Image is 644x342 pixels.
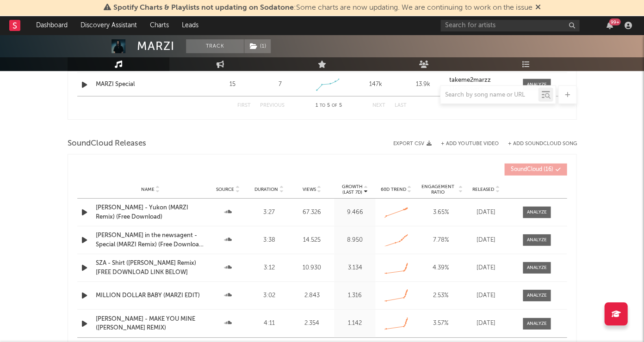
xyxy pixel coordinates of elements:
[303,187,316,192] span: Views
[74,16,143,35] a: Discovery Assistant
[498,141,576,147] button: + Add SoundCloud Song
[30,16,74,35] a: Dashboard
[440,92,538,99] input: Search by song name or URL
[254,187,278,192] span: Duration
[419,184,457,195] span: Engagement Ratio
[244,39,271,53] span: ( 1 )
[419,208,463,217] div: 3.65 %
[336,319,373,328] div: 1.142
[449,77,514,84] a: takeme2marzz
[137,39,174,53] div: MARZI
[96,315,205,333] a: [PERSON_NAME] - MAKE YOU MINE ([PERSON_NAME] REMIX)
[336,263,373,273] div: 3.134
[504,164,567,176] button: SoundCloud(16)
[467,263,504,273] div: [DATE]
[341,184,362,189] p: Growth
[143,16,175,35] a: Charts
[341,189,362,195] p: (Last 7d)
[419,319,463,328] div: 3.57 %
[260,103,285,108] button: Previous
[96,80,192,89] a: MARZI Special
[244,39,271,53] button: (1)
[292,208,332,217] div: 67.326
[216,187,234,192] span: Source
[508,141,576,147] button: + Add SoundCloud Song
[609,18,620,25] div: 99 +
[320,104,325,108] span: to
[292,236,332,245] div: 14.525
[402,80,445,89] div: 13.9k
[393,141,432,147] button: Export CSV
[336,236,373,245] div: 8.950
[292,291,332,300] div: 2.843
[113,4,532,12] span: : Some charts are now updating. We are continuing to work on the issue
[440,20,579,31] input: Search for artists
[354,80,397,89] div: 147k
[336,291,373,300] div: 1.316
[96,259,205,277] a: SZA - Shirt ([PERSON_NAME] Remix) [FREE DOWNLOAD LINK BELOW]
[251,208,287,217] div: 3:27
[96,203,205,221] a: [PERSON_NAME] - Yukon (MARZI Remix) (Free Download)
[251,236,287,245] div: 3:38
[141,187,155,192] span: Name
[186,39,244,53] button: Track
[68,138,146,149] span: SoundCloud Releases
[419,291,463,300] div: 2.53 %
[472,187,494,192] span: Released
[510,167,553,172] span: ( 16 )
[279,80,282,89] div: 7
[96,291,205,300] a: MILLION DOLLAR BABY (MARZI EDIT)
[395,103,407,108] button: Last
[372,103,385,108] button: Next
[419,236,463,245] div: 7.78 %
[606,22,613,29] button: 99+
[441,141,498,147] button: + Add YouTube Video
[535,4,540,12] span: Dismiss
[96,231,205,249] a: [PERSON_NAME] in the newsagent - Special (MARZI Remix) (Free Download) :)
[467,236,504,245] div: [DATE]
[467,319,504,328] div: [DATE]
[251,263,287,273] div: 3:12
[432,141,498,147] div: + Add YouTube Video
[449,77,491,83] strong: takeme2marzz
[292,263,332,273] div: 10.930
[332,104,337,108] span: of
[336,208,373,217] div: 9.466
[251,291,287,300] div: 3:02
[303,100,354,111] div: 1 5 5
[510,167,542,172] span: SoundCloud
[113,4,294,12] span: Spotify Charts & Playlists not updating on Sodatone
[419,263,463,273] div: 4.39 %
[380,187,406,192] span: 60D Trend
[467,291,504,300] div: [DATE]
[251,319,287,328] div: 4:11
[467,208,504,217] div: [DATE]
[211,80,254,89] div: 15
[175,16,205,35] a: Leads
[237,103,251,108] button: First
[292,319,332,328] div: 2.354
